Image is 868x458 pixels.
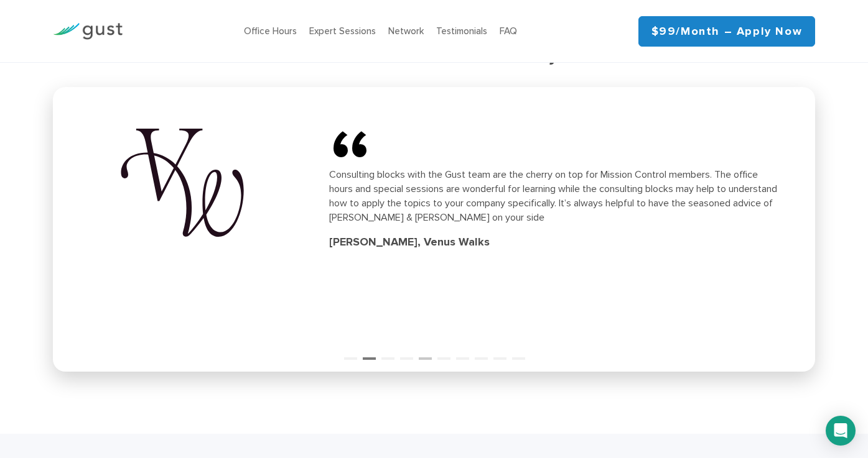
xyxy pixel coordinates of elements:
img: Gust Logo [53,23,123,40]
div: Consulting blocks with the Gust team are the cherry on top for Mission Control members. The offic... [329,167,783,224]
div: Open Intercom Messenger [826,416,856,446]
button: 4 of 10 [400,347,413,359]
button: 2 of 10 [363,347,375,359]
a: $99/month – Apply Now [638,16,816,47]
div: [PERSON_NAME], Venus Walks [329,234,783,250]
button: 9 of 10 [493,347,506,359]
button: 7 of 10 [456,347,469,359]
a: Office Hours [244,25,297,37]
a: FAQ [500,25,517,37]
button: 8 of 10 [475,347,487,359]
button: 6 of 10 [437,347,450,359]
button: 3 of 10 [381,347,394,359]
button: 5 of 10 [419,347,431,359]
button: 1 of 10 [344,347,357,359]
span: “ [329,127,429,167]
button: 10 of 10 [512,347,525,359]
a: Testimonials [436,25,487,37]
a: Expert Sessions [309,25,376,37]
a: Network [388,25,424,37]
img: venus walks logo [86,114,279,251]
